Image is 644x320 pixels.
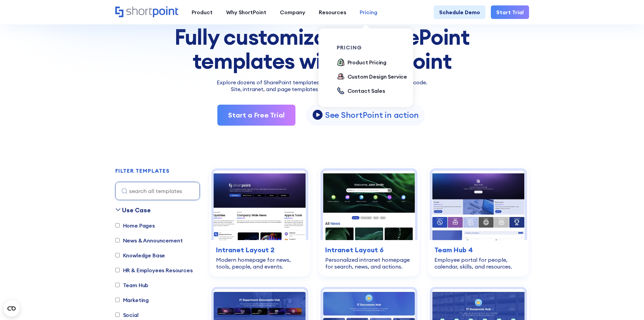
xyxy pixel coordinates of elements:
div: pricing [337,45,412,50]
a: Product [185,5,219,19]
a: Start a Free Trial [217,105,295,126]
div: Product [192,8,213,16]
input: Social [115,313,120,317]
input: Home Pages [115,223,120,228]
div: Resources [319,8,346,16]
h3: Team Hub 4 [434,245,522,255]
a: Pricing [353,5,384,19]
label: Home Pages [115,221,155,230]
img: Intranet Layout 2 – SharePoint Homepage Design: Modern homepage for news, tools, people, and events. [214,171,306,240]
label: Team Hub [115,281,149,289]
a: Contact Sales [337,87,385,95]
div: Contact Sales [348,87,385,95]
div: Modern homepage for news, tools, people, and events. [216,256,304,270]
label: News & Announcement [115,236,183,244]
h3: Intranet Layout 6 [325,245,413,255]
p: Explore dozens of SharePoint templates — install fast and customize without code. [115,78,529,86]
img: Team Hub 4 – SharePoint Employee Portal Template: Employee portal for people, calendar, skills, a... [432,171,524,240]
div: Personalized intranet homepage for search, news, and actions. [325,256,413,270]
h2: Site, intranet, and page templates built for modern SharePoint Intranet. [115,86,529,92]
input: HR & Employees Resources [115,268,120,272]
iframe: Chat Widget [610,287,644,320]
div: Use Case [122,206,151,215]
div: FILTER TEMPLATES [115,168,170,173]
label: Knowledge Base [115,251,165,259]
a: Resources [312,5,353,19]
div: Employee portal for people, calendar, skills, and resources. [434,256,522,270]
a: Intranet Layout 6 – SharePoint Homepage Design: Personalized intranet homepage for search, news, ... [318,166,420,277]
div: Pricing [360,8,377,16]
a: Why ShortPoint [219,5,273,19]
input: Knowledge Base [115,253,120,257]
a: Product Pricing [337,58,387,67]
div: Why ShortPoint [226,8,266,16]
label: Marketing [115,296,149,304]
a: Home [115,6,178,18]
a: Intranet Layout 2 – SharePoint Homepage Design: Modern homepage for news, tools, people, and even... [209,166,310,277]
img: Intranet Layout 6 – SharePoint Homepage Design: Personalized intranet homepage for search, news, ... [323,171,415,240]
div: Custom Design Service [348,72,407,81]
input: Marketing [115,298,120,302]
a: open lightbox [306,105,425,125]
p: See ShortPoint in action [325,110,419,120]
a: Schedule Demo [434,5,485,19]
div: Company [280,8,305,16]
button: Open CMP widget [3,300,20,317]
label: Social [115,311,139,319]
a: Start Trial [491,5,529,19]
input: search all templates [115,182,200,200]
div: Product Pricing [348,58,387,66]
a: Team Hub 4 – SharePoint Employee Portal Template: Employee portal for people, calendar, skills, a... [428,166,529,277]
label: HR & Employees Resources [115,266,193,274]
input: Team Hub [115,283,120,287]
h3: Intranet Layout 2 [216,245,304,255]
input: News & Announcement [115,238,120,242]
a: Company [273,5,312,19]
div: Fully customizable SharePoint templates with ShortPoint [115,25,529,73]
a: Custom Design Service [337,72,407,81]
